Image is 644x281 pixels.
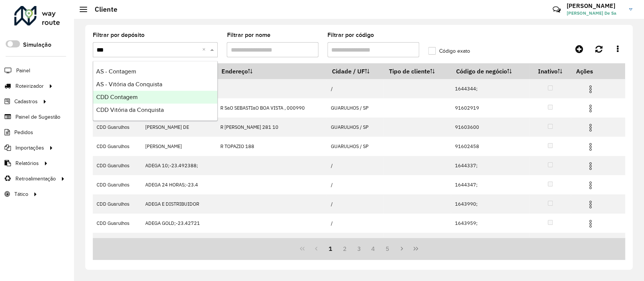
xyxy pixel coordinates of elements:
[96,94,138,100] span: CDD Contagem
[87,5,117,14] h2: Cliente
[23,40,51,49] label: Simulação
[451,233,530,252] td: 1644044;
[395,241,409,256] button: Next Page
[327,214,384,233] td: /
[15,175,56,183] span: Retroalimentação
[327,175,384,194] td: /
[327,98,384,118] td: GUARULHOS / SP
[227,31,270,40] label: Filtrar por nome
[93,31,144,40] label: Filtrar por depósito
[216,137,327,156] td: R TOPAZIO 188
[366,241,380,256] button: 4
[141,175,217,194] td: ADEGA 24 HORAS;-23.4
[571,63,616,79] th: Ações
[14,98,38,105] span: Cadastros
[216,63,327,79] th: Endereço
[323,241,338,256] button: 1
[451,63,530,79] th: Código de negócio
[202,45,208,54] span: Clear all
[96,81,162,87] span: AS - Vitória da Conquista
[93,156,141,175] td: CDD Guarulhos
[327,31,374,40] label: Filtrar por código
[327,79,384,98] td: /
[384,63,451,79] th: Tipo de cliente
[567,2,623,9] h3: [PERSON_NAME]
[327,156,384,175] td: /
[93,175,141,194] td: CDD Guarulhos
[216,118,327,137] td: R [PERSON_NAME] 281 10
[93,61,218,121] ng-dropdown-panel: Options list
[14,128,33,136] span: Pedidos
[93,118,141,137] td: CDD Guarulhos
[567,10,623,17] span: [PERSON_NAME] De Sa
[327,233,384,252] td: /
[451,98,530,118] td: 91602919
[16,67,30,75] span: Painel
[141,137,217,156] td: [PERSON_NAME]
[93,137,141,156] td: CDD Guarulhos
[141,194,217,214] td: ADEGA E DISTRIBUIDOR
[96,68,136,75] span: AS - Contagem
[93,214,141,233] td: CDD Guarulhos
[380,241,395,256] button: 5
[451,175,530,194] td: 1644347;
[93,194,141,214] td: CDD Guarulhos
[15,159,39,167] span: Relatórios
[93,233,141,252] td: CDD Guarulhos
[409,241,423,256] button: Last Page
[141,118,217,137] td: [PERSON_NAME] DE
[327,194,384,214] td: /
[141,214,217,233] td: ADEGA GOLD;-23.42721
[451,137,530,156] td: 91602458
[216,98,327,118] td: R SaO SEBASTIaO BOA VISTA , 000990
[451,194,530,214] td: 1643990;
[451,214,530,233] td: 1643959;
[451,79,530,98] td: 1644344;
[451,156,530,175] td: 1644337;
[14,190,28,198] span: Tático
[15,113,60,121] span: Painel de Sugestão
[549,2,565,18] a: Contato Rápido
[327,137,384,156] td: GUARULHOS / SP
[352,241,366,256] button: 3
[141,156,217,175] td: ADEGA 10;-23.492388;
[451,118,530,137] td: 91603600
[15,144,44,152] span: Importações
[141,233,217,252] td: ADEGA JJ;-23.452387;
[327,118,384,137] td: GUARULHOS / SP
[15,82,44,90] span: Roteirizador
[327,63,384,79] th: Cidade / UF
[338,241,352,256] button: 2
[529,63,570,79] th: Inativo
[428,47,470,55] label: Código exato
[96,107,164,113] span: CDD Vitória da Conquista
